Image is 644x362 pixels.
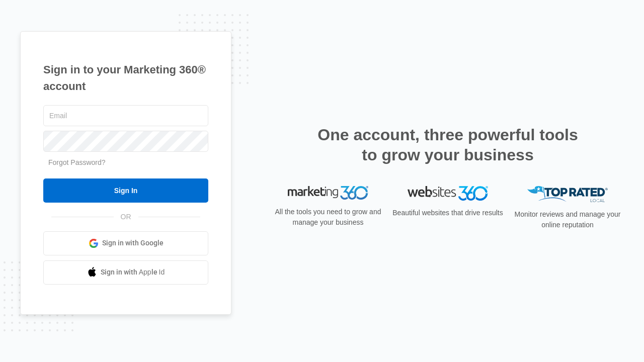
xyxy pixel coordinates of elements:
[101,267,165,278] span: Sign in with Apple Id
[288,186,368,200] img: Marketing 360
[102,238,164,248] span: Sign in with Google
[511,209,624,230] p: Monitor reviews and manage your online reputation
[408,186,488,201] img: Websites 360
[43,231,208,255] a: Sign in with Google
[43,105,208,126] input: Email
[114,212,138,222] span: OR
[48,158,106,166] a: Forgot Password?
[272,207,384,228] p: All the tools you need to grow and manage your business
[43,260,208,285] a: Sign in with Apple Id
[527,186,608,203] img: Top Rated Local
[43,178,208,203] input: Sign In
[43,61,208,95] h1: Sign in to your Marketing 360® account
[391,208,504,218] p: Beautiful websites that drive results
[314,125,581,165] h2: One account, three powerful tools to grow your business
